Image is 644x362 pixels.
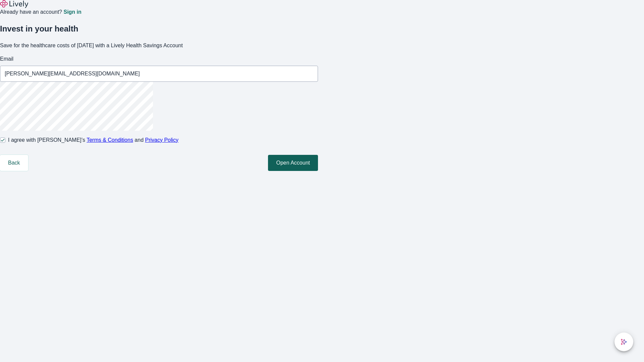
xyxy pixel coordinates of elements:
[87,137,133,143] a: Terms & Conditions
[614,333,633,351] button: chat
[63,9,81,15] a: Sign in
[8,136,178,144] span: I agree with [PERSON_NAME]’s and
[621,339,627,345] svg: Lively AI Assistant
[145,137,179,143] a: Privacy Policy
[268,155,318,171] button: Open Account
